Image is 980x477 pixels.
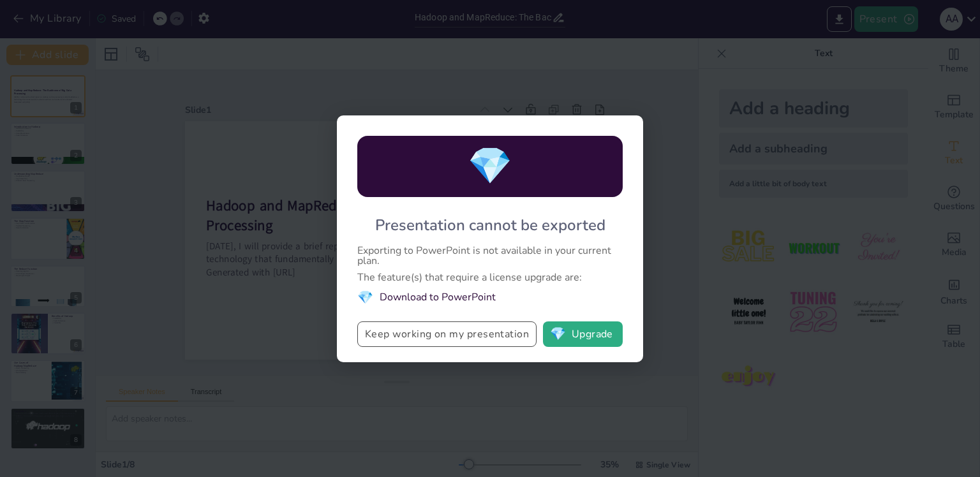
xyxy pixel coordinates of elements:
[543,321,623,347] button: diamondUpgrade
[357,289,373,306] span: diamond
[357,289,623,306] li: Download to PowerPoint
[468,142,512,191] span: diamond
[375,215,605,235] div: Presentation cannot be exported
[357,321,537,347] button: Keep working on my presentation
[357,246,623,266] div: Exporting to PowerPoint is not available in your current plan.
[357,272,623,283] div: The feature(s) that require a license upgrade are:
[550,328,566,341] span: diamond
